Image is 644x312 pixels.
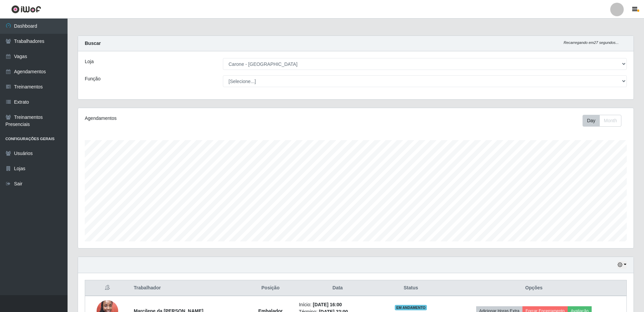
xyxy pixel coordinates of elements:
th: Data [295,280,380,296]
th: Status [380,280,441,296]
div: First group [583,115,621,127]
label: Função [85,75,101,82]
label: Loja [85,58,94,65]
strong: Buscar [85,41,101,46]
i: Recarregando em 27 segundos... [564,41,619,45]
span: EM ANDAMENTO [395,305,427,310]
button: Month [599,115,621,127]
time: [DATE] 16:00 [313,302,342,307]
th: Trabalhador [130,280,246,296]
li: Início: [299,301,376,308]
th: Opções [441,280,627,296]
img: CoreUI Logo [11,5,41,14]
div: Agendamentos [85,115,305,122]
div: Toolbar with button groups [583,115,627,127]
th: Posição [246,280,295,296]
button: Day [583,115,600,127]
